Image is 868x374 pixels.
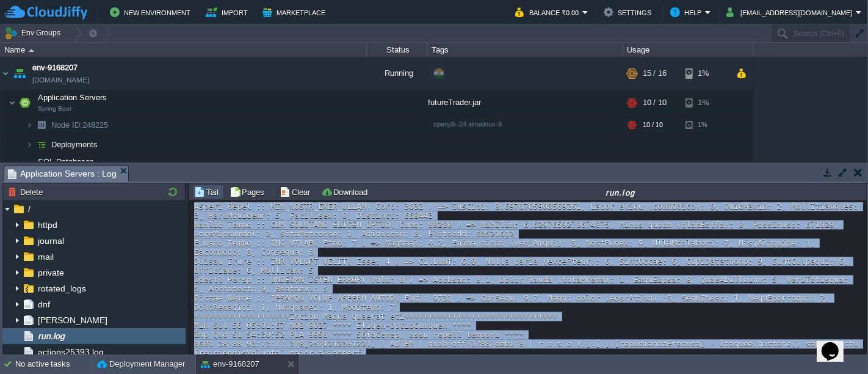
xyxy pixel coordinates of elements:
img: AMDAwAAAACH5BAEAAAAALAAAAAABAAEAAAICRAEAOw== [29,49,34,52]
a: dnf [35,299,52,310]
div: 1% [685,155,725,179]
div: Name [1,43,366,57]
div: Tags [429,43,623,57]
button: Help [670,5,705,20]
a: journal [35,235,66,246]
div: Usage [624,43,753,57]
img: AMDAwAAAACH5BAEAAAAALAAAAAABAAEAAAICRAEAOw== [1,57,10,90]
iframe: chat widget [817,325,856,362]
button: Settings [604,5,655,20]
button: Pages [230,186,268,197]
img: AMDAwAAAACH5BAEAAAAALAAAAAABAAEAAAICRAEAOw== [9,90,16,115]
a: run.log [35,331,67,342]
img: AMDAwAAAACH5BAEAAAAALAAAAAABAAEAAAICRAEAOw== [33,135,50,154]
div: 1% [685,57,725,90]
img: AMDAwAAAACH5BAEAAAAALAAAAAABAAEAAAICRAEAOw== [26,116,33,134]
div: 10 / 10 [643,116,663,134]
span: Application Servers : Log [8,166,117,182]
a: rotated_logs [35,283,88,294]
button: env-9168207 [201,358,259,370]
div: 1% [685,116,725,134]
button: Clear [280,186,314,197]
a: Node ID:248225 [50,120,110,130]
div: 1% [685,90,725,115]
button: Download [321,186,371,197]
span: Node ID: [51,120,82,130]
div: futureTrader.jar [428,90,623,115]
button: Env Groups [4,24,65,42]
a: / [26,204,32,215]
div: 15 / 16 [643,57,667,90]
span: Application Servers [37,92,109,103]
button: Balance ₹0.00 [515,5,582,20]
div: 5 / 6 [643,155,658,179]
div: 10 / 10 [643,90,667,115]
span: openjdk-24-almalinux-9 [433,120,502,128]
span: SQL Databases [37,156,96,167]
a: SQL Databases [37,157,96,166]
a: [DOMAIN_NAME] [32,74,89,86]
a: Deployments [50,139,99,150]
button: Marketplace [262,5,329,20]
img: CloudJiffy [4,5,87,20]
button: Deployment Manager [97,358,185,370]
a: [PERSON_NAME] [35,315,109,326]
button: Import [206,5,251,20]
button: Delete [8,186,46,197]
img: AMDAwAAAACH5BAEAAAAALAAAAAABAAEAAAICRAEAOw== [16,90,34,115]
button: New Environment [110,5,194,20]
a: env-9168207 [32,62,78,74]
img: AMDAwAAAACH5BAEAAAAALAAAAAABAAEAAAICRAEAOw== [33,116,50,134]
button: [EMAIL_ADDRESS][DOMAIN_NAME] [726,5,856,20]
a: private [35,267,66,278]
div: run.log [376,187,865,197]
a: Application ServersSpring Boot [37,93,109,102]
div: No active tasks [15,354,92,374]
a: actions25393.log [35,346,106,358]
span: 248225 [50,120,110,130]
img: AMDAwAAAACH5BAEAAAAALAAAAAABAAEAAAICRAEAOw== [16,155,34,179]
img: AMDAwAAAACH5BAEAAAAALAAAAAABAAEAAAICRAEAOw== [11,57,28,90]
div: Running [367,57,428,90]
a: httpd [35,219,59,230]
button: Tail [194,186,222,197]
img: AMDAwAAAACH5BAEAAAAALAAAAAABAAEAAAICRAEAOw== [26,135,33,154]
span: Spring Boot [38,105,71,112]
img: AMDAwAAAACH5BAEAAAAALAAAAAABAAEAAAICRAEAOw== [9,155,16,179]
a: mail [35,251,56,262]
div: Status [367,43,427,57]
